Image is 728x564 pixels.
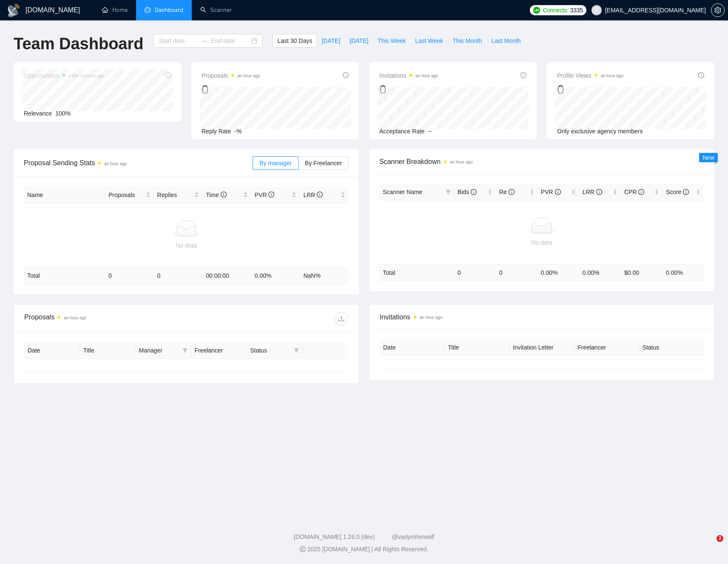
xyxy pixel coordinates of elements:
a: setting [711,7,725,14]
span: Invitations [380,312,704,322]
button: Last Week [410,34,448,48]
td: 0 [454,264,496,281]
td: 00:00:00 [202,268,251,284]
a: searchScanner [200,6,232,14]
div: 0 [379,82,438,98]
span: Connects: [543,6,568,15]
button: download [335,312,348,325]
span: info-circle [638,189,644,195]
h1: Team Dashboard [14,34,143,54]
span: to [201,37,208,44]
span: PVR [255,192,275,198]
span: Last 30 Days [277,36,312,45]
td: 0.00 % [579,264,621,281]
span: filter [182,348,188,353]
div: 2025 [DOMAIN_NAME] | All Rights Reserved. [7,545,721,554]
span: info-circle [268,192,274,197]
span: copyright [300,546,306,552]
span: filter [294,348,299,353]
span: Invitations [379,70,438,81]
span: Re [499,189,515,195]
span: info-circle [520,72,526,78]
span: filter [181,344,189,357]
button: This Week [373,34,410,48]
span: Manager [139,346,179,355]
span: info-circle [343,72,349,78]
time: an hour ago [450,160,472,164]
th: Manager [136,342,191,359]
time: an hour ago [601,73,623,78]
span: download [335,315,348,322]
td: 0.00 % [251,268,300,284]
a: @vadymhimself [392,533,434,540]
span: Acceptance Rate [379,128,425,135]
td: 0.00 % [537,264,579,281]
span: By Freelancer [305,160,342,166]
span: info-circle [221,192,227,197]
button: [DATE] [317,34,345,48]
span: Proposal Sending Stats [24,158,253,168]
span: Dashboard [155,6,183,14]
span: CPR [624,189,644,195]
input: End date [211,36,250,45]
span: dashboard [145,7,151,13]
div: 0 [557,82,623,98]
span: setting [711,7,724,14]
span: Replies [157,190,193,200]
td: Total [24,268,105,284]
img: logo [7,4,20,17]
span: This Month [452,36,482,45]
time: an hour ago [237,73,260,78]
button: Last 30 Days [273,34,317,48]
span: Last Month [491,36,520,45]
th: Freelancer [574,339,639,356]
th: Freelancer [191,342,247,359]
td: Total [379,264,454,281]
span: Last Week [415,36,443,45]
div: No data [27,241,345,250]
th: Name [24,187,105,203]
th: Invitation Letter [509,339,574,356]
span: info-circle [698,72,704,78]
time: an hour ago [104,161,127,166]
span: Reply Rate [202,128,231,135]
th: Title [80,342,136,359]
span: LRR [583,189,602,195]
button: Last Month [486,34,525,48]
span: [DATE] [350,36,368,45]
th: Status [639,339,704,356]
td: 0 [154,268,203,284]
span: 3335 [570,6,583,15]
div: No data [383,238,701,247]
iframe: Intercom live chat [699,535,719,556]
span: Scanner Name [383,189,422,195]
button: [DATE] [345,34,373,48]
span: Proposals [202,70,260,81]
span: 2 [717,535,723,542]
div: Proposals [24,312,186,325]
span: Scanner Breakdown [379,156,704,167]
td: 0 [496,264,537,281]
span: Bids [458,189,477,195]
th: Proposals [105,187,154,203]
th: Date [24,342,80,359]
td: 0 [105,268,154,284]
time: an hour ago [415,73,438,78]
span: swap-right [201,37,208,44]
span: user [594,7,600,13]
span: [DATE] [321,36,340,45]
td: 0.00 % [663,264,704,281]
a: [DOMAIN_NAME] 1.26.0 (dev) [294,533,375,540]
span: info-circle [683,189,689,195]
td: $ 0.00 [621,264,663,281]
button: setting [711,3,725,17]
span: LRR [303,192,323,198]
span: info-circle [555,189,561,195]
span: New [702,154,714,161]
span: Only exclusive agency members [557,128,643,135]
span: info-circle [596,189,602,195]
span: This Week [378,36,406,45]
span: Status [250,346,290,355]
th: Date [380,339,444,356]
a: homeHome [102,6,128,14]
